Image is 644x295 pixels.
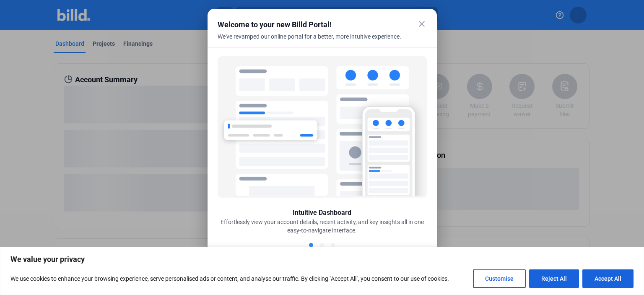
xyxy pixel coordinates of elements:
[10,274,449,284] p: We use cookies to enhance your browsing experience, serve personalised ads or content, and analys...
[473,269,526,288] button: Customise
[218,218,427,235] div: Effortlessly view your account details, recent activity, and key insights all in one easy-to-navi...
[529,269,579,288] button: Reject All
[293,208,351,218] div: Intuitive Dashboard
[417,19,427,29] mat-icon: close
[218,19,406,31] div: Welcome to your new Billd Portal!
[10,254,634,264] p: We value your privacy
[582,269,634,288] button: Accept All
[218,32,406,51] div: We've revamped our online portal for a better, more intuitive experience.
